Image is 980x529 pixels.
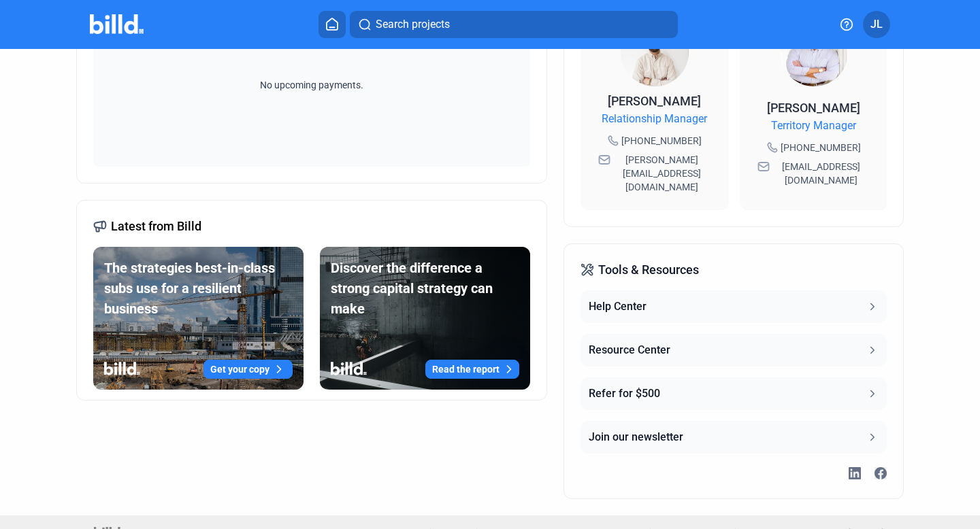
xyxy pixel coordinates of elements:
div: Join our newsletter [589,429,683,445]
div: Refer for $500 [589,386,660,402]
span: [PERSON_NAME] [608,94,701,108]
span: Latest from Billd [111,217,201,236]
span: [PERSON_NAME] [767,101,860,115]
div: Resource Center [589,342,670,358]
img: Territory Manager [780,18,848,86]
button: Join our newsletter [581,421,887,454]
span: Relationship Manager [602,111,707,127]
span: JL [870,16,883,33]
div: The strategies best-in-class subs use for a resilient business [104,258,293,319]
span: Search projects [376,16,450,33]
span: Territory Manager [771,118,856,134]
span: [EMAIL_ADDRESS][DOMAIN_NAME] [772,160,870,187]
button: Get your copy [203,360,293,379]
div: Discover the difference a strong capital strategy can make [331,258,519,319]
div: Help Center [589,298,647,315]
button: JL [863,11,890,38]
button: Search projects [350,11,678,38]
img: Billd Company Logo [90,14,144,34]
span: [PHONE_NUMBER] [781,141,861,154]
button: Refer for $500 [581,377,887,410]
span: Tools & Resources [598,260,699,279]
span: No upcoming payments. [251,78,372,92]
img: Relationship Manager [621,18,689,86]
span: [PHONE_NUMBER] [621,134,702,148]
button: Resource Center [581,334,887,366]
span: [PERSON_NAME][EMAIL_ADDRESS][DOMAIN_NAME] [613,153,711,194]
button: Read the report [425,360,519,379]
button: Help Center [581,290,887,323]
